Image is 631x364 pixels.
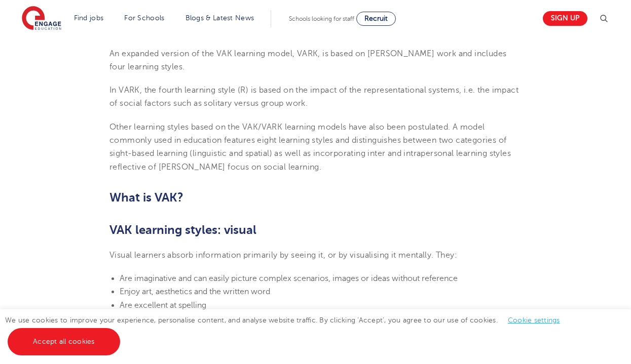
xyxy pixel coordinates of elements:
a: Cookie settings [508,316,560,324]
a: Sign up [543,11,587,26]
span: Enjoy art, aesthetics and the written word [120,287,270,296]
img: Engage Education [22,6,61,31]
a: For Schools [124,14,164,22]
span: Visual learners absorb information primarily by seeing it, or by visualising it mentally. They: [109,251,457,260]
b: VAK learning styles: visual [109,223,256,237]
h2: What is VAK? [109,189,522,206]
span: Other learning styles based on the VAK/VARK learning models have also been postulated. A model co... [109,123,511,172]
a: Blogs & Latest News [185,14,254,22]
a: Find jobs [74,14,104,22]
span: Are excellent at spelling [120,301,206,310]
span: Recruit [364,15,388,22]
a: Recruit [356,12,396,26]
span: An expanded version of the VAK learning model, VARK, is based on [PERSON_NAME] work and includes ... [109,49,506,71]
span: Schools looking for staff [289,15,354,22]
span: In VARK, the fourth learning style (R) is based on the impact of the representational systems, i.... [109,86,518,108]
span: Are imaginative and can easily picture complex scenarios, images or ideas without reference [120,274,458,283]
span: We use cookies to improve your experience, personalise content, and analyse website traffic. By c... [5,316,570,345]
a: Accept all cookies [8,328,120,355]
